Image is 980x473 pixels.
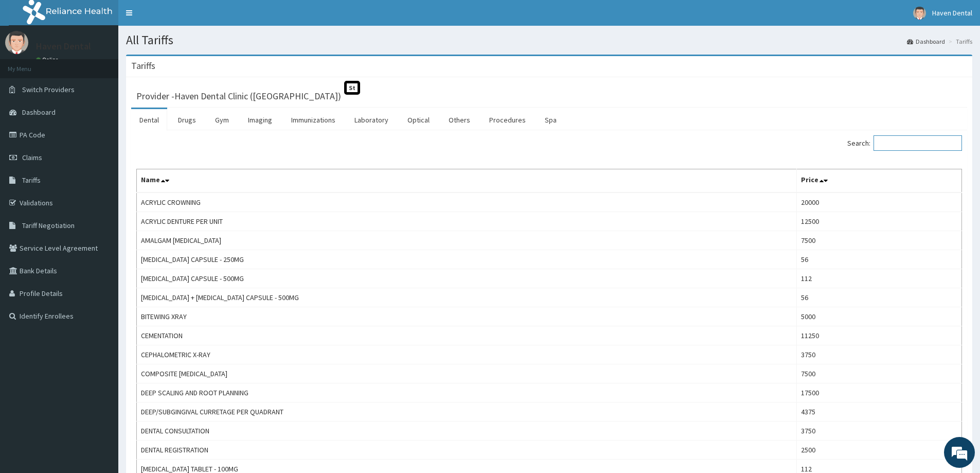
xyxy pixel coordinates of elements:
td: AMALGAM [MEDICAL_DATA] [137,231,797,250]
a: Spa [537,109,565,131]
td: BITEWING XRAY [137,307,797,326]
a: Laboratory [346,109,397,131]
span: We're online! [60,130,142,234]
img: User Image [5,31,28,54]
span: Tariff Negotiation [22,221,75,230]
div: Chat with us now [54,58,173,71]
a: Imaging [240,109,280,131]
td: 4375 [797,402,962,422]
td: ACRYLIC CROWNING [137,192,797,212]
td: [MEDICAL_DATA] + [MEDICAL_DATA] CAPSULE - 500MG [137,288,797,307]
span: Tariffs [22,176,41,185]
td: DENTAL REGISTRATION [137,441,797,460]
td: DENTAL CONSULTATION [137,422,797,441]
img: User Image [913,7,926,20]
td: 56 [797,250,962,269]
th: Price [797,169,962,193]
td: 7500 [797,364,962,383]
td: 112 [797,269,962,288]
img: d_794563401_company_1708531726252_794563401 [19,51,42,77]
h3: Tariffs [131,61,155,71]
td: COMPOSITE [MEDICAL_DATA] [137,364,797,383]
td: 56 [797,288,962,307]
span: St [344,81,360,95]
textarea: Type your message and hit 'Enter' [5,281,196,317]
td: 11250 [797,326,962,345]
a: Procedures [481,109,534,131]
li: Tariffs [946,37,972,46]
td: [MEDICAL_DATA] CAPSULE - 250MG [137,250,797,269]
td: 5000 [797,307,962,326]
th: Name [137,169,797,193]
span: Dashboard [22,108,56,117]
td: [MEDICAL_DATA] CAPSULE - 500MG [137,269,797,288]
td: CEMENTATION [137,326,797,345]
td: 3750 [797,345,962,364]
a: Gym [207,109,237,131]
span: Switch Providers [22,85,75,94]
td: DEEP SCALING AND ROOT PLANNING [137,383,797,402]
td: 20000 [797,192,962,212]
td: ACRYLIC DENTURE PER UNIT [137,212,797,231]
a: Optical [399,109,438,131]
td: 2500 [797,441,962,460]
div: Minimize live chat window [169,5,193,30]
a: Drugs [170,109,204,131]
td: 3750 [797,422,962,441]
a: Dental [131,109,167,131]
a: Dashboard [907,37,945,46]
span: Claims [22,153,42,162]
td: DEEP/SUBGINGIVAL CURRETAGE PER QUADRANT [137,402,797,422]
td: 12500 [797,212,962,231]
p: Haven Dental [36,42,91,51]
a: Online [36,56,61,63]
td: 17500 [797,383,962,402]
h1: All Tariffs [126,33,972,47]
h3: Provider - Haven Dental Clinic ([GEOGRAPHIC_DATA]) [136,92,341,101]
a: Others [440,109,478,131]
a: Immunizations [283,109,344,131]
label: Search: [847,135,962,151]
input: Search: [874,135,962,151]
span: Haven Dental [932,8,972,17]
td: 7500 [797,231,962,250]
td: CEPHALOMETRIC X-RAY [137,345,797,364]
